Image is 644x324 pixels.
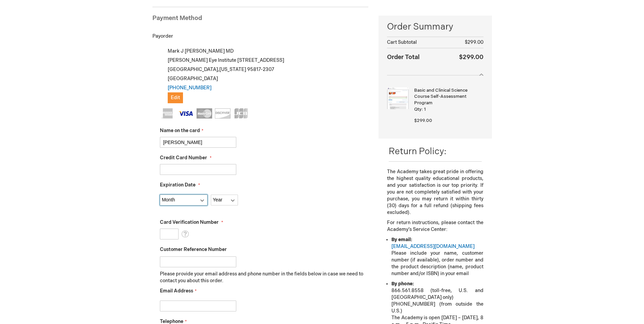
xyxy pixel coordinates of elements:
span: Return Policy: [389,146,446,157]
img: Basic and Clinical Science Course Self-Assessment Program [387,87,409,109]
span: Qty [414,107,422,112]
span: Credit Card Number [160,155,207,161]
img: MasterCard [197,108,212,119]
strong: By email: [391,237,412,242]
span: $299.00 [459,54,483,61]
a: [PHONE_NUMBER] [168,85,211,91]
span: Edit [171,95,180,101]
div: Payment Method [152,14,369,26]
span: $299.00 [414,118,432,123]
li: Please include your name, customer number (if available), order number and the product descriptio... [391,236,483,277]
span: Expiration Date [160,182,196,188]
span: [US_STATE] [219,67,246,72]
span: Payorder [152,33,173,39]
button: Edit [168,92,183,103]
strong: Order Total [387,52,420,62]
input: Credit Card Number [160,164,236,175]
img: JCB [233,108,249,119]
strong: Basic and Clinical Science Course Self-Assessment Program [414,87,481,106]
p: The Academy takes great pride in offering the highest quality educational products, and your sati... [387,168,483,216]
span: 1 [424,107,426,112]
p: Please provide your email address and phone number in the fields below in case we need to contact... [160,271,369,284]
span: Email Address [160,288,193,294]
p: For return instructions, please contact the Academy’s Service Center: [387,219,483,233]
input: Card Verification Number [160,229,179,239]
strong: By phone: [391,281,414,287]
span: Customer Reference Number [160,247,227,252]
span: Order Summary [387,21,483,37]
div: Mark J [PERSON_NAME] MD [PERSON_NAME] Eye Institute [STREET_ADDRESS] [GEOGRAPHIC_DATA] , 95817-23... [160,47,369,103]
span: Name on the card [160,128,200,133]
img: Visa [178,108,194,119]
span: Card Verification Number [160,219,219,225]
th: Cart Subtotal [387,37,444,48]
span: $299.00 [465,39,483,45]
img: Discover [215,108,231,119]
a: [EMAIL_ADDRESS][DOMAIN_NAME] [391,244,475,249]
img: American Express [160,108,176,119]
